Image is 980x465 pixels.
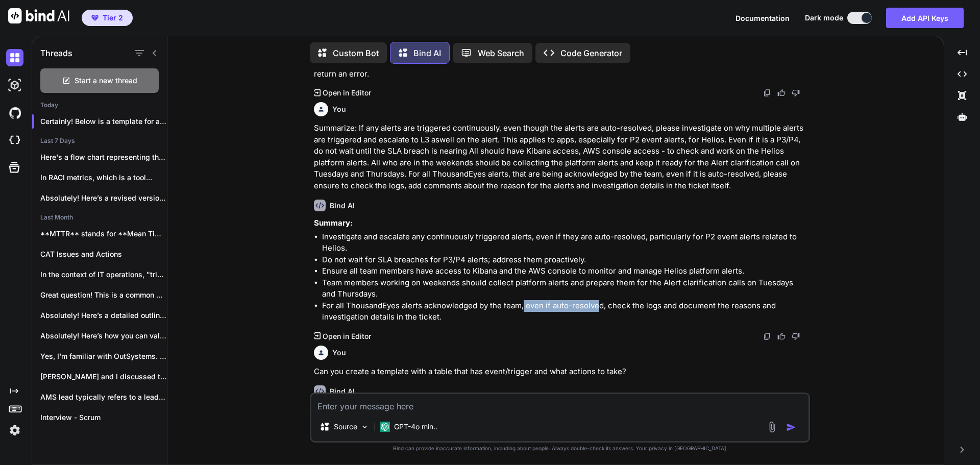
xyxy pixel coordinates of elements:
[777,332,786,340] img: like
[360,423,369,431] img: Pick Models
[886,8,964,28] button: Add API Keys
[40,249,167,259] p: CAT Issues and Actions
[763,332,771,340] img: copy
[330,201,355,211] h6: Bind AI
[560,47,622,59] p: Code Generator
[333,47,379,59] p: Custom Bot
[792,89,800,97] img: dislike
[330,386,355,397] h6: Bind AI
[334,422,357,432] p: Source
[32,213,167,222] h2: Last Month
[6,104,23,121] img: githubDark
[314,123,808,191] p: Summarize: If any alerts are triggered continuously, even though the alerts are auto-resolved, pl...
[40,412,167,423] p: Interview - Scrum
[6,49,23,66] img: darkChat
[6,422,23,439] img: settings
[40,173,167,183] p: In RACI metrics, which is a tool...
[82,10,133,26] button: premiumTier 2
[32,137,167,145] h2: Last 7 Days
[103,13,123,23] span: Tier 2
[6,132,23,149] img: cloudideIcon
[40,116,167,127] p: Certainly! Below is a template for a tab...
[792,332,800,340] img: dislike
[314,366,808,378] p: Can you create a template with a table that has event/trigger and what actions to take?
[40,372,167,382] p: [PERSON_NAME] and I discussed this position last...
[763,89,771,97] img: copy
[805,13,843,23] span: Dark mode
[40,331,167,341] p: Absolutely! Here’s how you can validate the...
[91,15,99,21] img: premium
[413,47,441,59] p: Bind AI
[75,76,137,86] span: Start a new thread
[332,348,346,358] h6: You
[40,270,167,280] p: In the context of IT operations, "triaging"...
[8,8,69,23] img: Bind AI
[322,300,808,323] li: For all ThousandEyes alerts acknowledged by the team, even if auto-resolved, check the logs and d...
[40,290,167,300] p: Great question! This is a common point...
[40,152,167,162] p: Here's a flow chart representing the System...
[323,331,371,341] p: Open in Editor
[322,277,808,300] li: Team members working on weekends should collect platform alerts and prepare them for the Alert cl...
[394,422,437,432] p: GPT-4o min..
[323,88,371,98] p: Open in Editor
[40,47,72,59] h1: Threads
[766,421,778,433] img: attachment
[322,254,808,266] li: Do not wait for SLA breaches for P3/P4 alerts; address them proactively.
[478,47,524,59] p: Web Search
[777,89,786,97] img: like
[40,351,167,361] p: Yes, I'm familiar with OutSystems. It's a...
[32,101,167,109] h2: Today
[736,14,790,22] span: Documentation
[40,392,167,402] p: AMS lead typically refers to a leadership...
[380,422,390,432] img: GPT-4o mini
[322,231,808,254] li: Investigate and escalate any continuously triggered alerts, even if they are auto-resolved, parti...
[40,229,167,239] p: **MTTR** stands for **Mean Time To Repair**...
[40,193,167,203] p: Absolutely! Here’s a revised version of your...
[786,422,796,432] img: icon
[736,13,790,23] button: Documentation
[40,310,167,321] p: Absolutely! Here’s a detailed outline for your...
[322,265,808,277] li: Ensure all team members have access to Kibana and the AWS console to monitor and manage Helios pl...
[332,104,346,114] h6: You
[6,77,23,94] img: darkAi-studio
[314,218,353,228] strong: Summary:
[310,445,810,452] p: Bind can provide inaccurate information, including about people. Always double-check its answers....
